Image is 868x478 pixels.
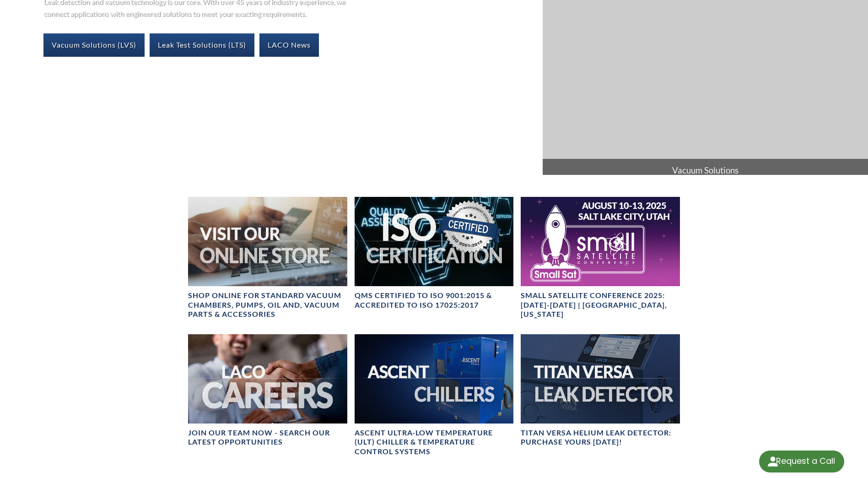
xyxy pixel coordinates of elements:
a: Vacuum Solutions (LVS) [43,33,145,56]
h4: QMS CERTIFIED to ISO 9001:2015 & Accredited to ISO 17025:2017 [355,291,513,310]
span: Vacuum Solutions [543,159,868,182]
a: Small Satellite Conference 2025: August 10-13 | Salt Lake City, UtahSmall Satellite Conference 20... [521,197,679,320]
h4: Join our team now - SEARCH OUR LATEST OPPORTUNITIES [188,428,347,447]
a: ISO Certification headerQMS CERTIFIED to ISO 9001:2015 & Accredited to ISO 17025:2017 [355,197,513,310]
h4: Small Satellite Conference 2025: [DATE]-[DATE] | [GEOGRAPHIC_DATA], [US_STATE] [521,291,679,319]
img: round button [766,454,780,469]
h4: SHOP ONLINE FOR STANDARD VACUUM CHAMBERS, PUMPS, OIL AND, VACUUM PARTS & ACCESSORIES [188,291,347,319]
a: Ascent Chiller ImageAscent Ultra-Low Temperature (ULT) Chiller & Temperature Control Systems [355,334,513,457]
a: TITAN VERSA bannerTITAN VERSA Helium Leak Detector: Purchase Yours [DATE]! [521,334,679,447]
a: Join our team now - SEARCH OUR LATEST OPPORTUNITIES [188,334,347,447]
a: Leak Test Solutions (LTS) [150,33,254,56]
a: LACO News [259,33,319,56]
div: Request a Call [759,451,844,473]
a: Visit Our Online Store headerSHOP ONLINE FOR STANDARD VACUUM CHAMBERS, PUMPS, OIL AND, VACUUM PAR... [188,197,347,320]
div: Request a Call [776,451,835,472]
h4: TITAN VERSA Helium Leak Detector: Purchase Yours [DATE]! [521,428,679,447]
h4: Ascent Ultra-Low Temperature (ULT) Chiller & Temperature Control Systems [355,428,513,456]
